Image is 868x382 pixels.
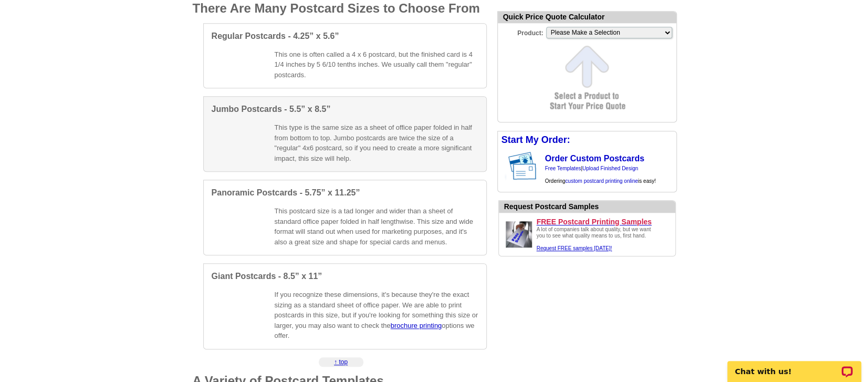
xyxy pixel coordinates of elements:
img: background image for postcard [498,149,506,183]
label: Product: [498,26,545,38]
a: Order Custom Postcards [545,154,644,163]
span: | Ordering is easy! [545,166,656,184]
a: custom postcard printing online [565,178,637,184]
img: post card showing stamp and address area [506,149,543,183]
a: FREE Postcard Printing Samples [537,217,671,226]
a: ↑ top [334,358,348,366]
div: Request Postcard Samples [504,201,675,212]
div: A lot of companies talk about quality, but we want you to see what quality means to us, first hand. [537,226,657,252]
p: This postcard size is a tad longer and wider than a sheet of standard office paper folded in half... [275,206,478,247]
h2: There Are Many Postcard Sizes to Choose From [193,2,487,15]
span: Regular Postcards - 4.25” x 5.6” [212,32,339,40]
span: Panoramic Postcards - 5.75” x 11.25” [212,188,360,197]
img: Upload a design ready to be printed [503,219,535,250]
a: brochure printing [391,322,442,329]
p: This one is often called a 4 x 6 postcard, but the finished card is 4 1/4 inches by 5 6/10 tenths... [275,49,478,80]
span: Giant Postcards - 8.5” x 11” [212,272,322,281]
div: Quick Price Quote Calculator [498,12,676,23]
p: If you recognize these dimensions, it's because they're the exact sizing as a standard sheet of o... [275,290,478,341]
a: Free Templates [545,166,581,171]
p: This type is the same size as a sheet of office paper folded in half from bottom to top. Jumbo po... [275,122,478,163]
iframe: LiveChat chat widget [720,349,868,382]
a: Request FREE samples [DATE]! [537,245,612,251]
a: Upload Finished Design [582,166,638,171]
div: Start My Order: [498,131,676,149]
span: Jumbo Postcards - 5.5” x 8.5” [212,105,331,113]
